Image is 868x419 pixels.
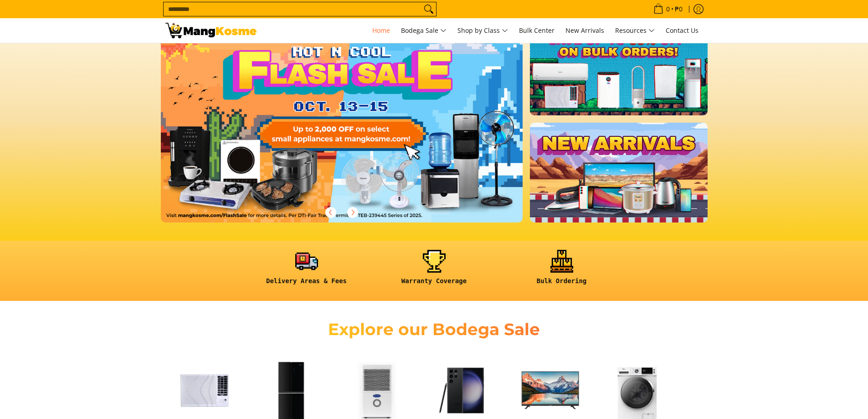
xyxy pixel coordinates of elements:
[665,6,671,12] span: 0
[666,26,699,35] span: Contact Us
[368,18,395,43] a: Home
[615,25,655,36] span: Resources
[561,18,609,43] a: New Arrivals
[375,250,493,292] a: <h6><strong>Warranty Coverage</strong></h6>
[165,23,257,38] img: Mang Kosme: Your Home Appliances Warehouse Sale Partner!
[396,18,451,43] a: Bodega Sale
[457,25,508,36] span: Shop by Class
[611,18,659,43] a: Resources
[661,18,703,43] a: Contact Us
[247,250,366,292] a: <h6><strong>Delivery Areas & Fees</strong></h6>
[673,6,684,12] span: ₱0
[266,18,703,43] nav: Main Menu
[453,18,513,43] a: Shop by Class
[161,16,552,237] a: More
[401,25,447,36] span: Bodega Sale
[421,2,436,16] button: Search
[343,202,363,222] button: Next
[519,26,555,35] span: Bulk Center
[321,202,341,222] button: Previous
[651,4,685,14] span: •
[302,319,566,340] h2: Explore our Bodega Sale
[503,250,621,292] a: <h6><strong>Bulk Ordering</strong></h6>
[565,26,604,35] span: New Arrivals
[372,26,390,35] span: Home
[514,18,559,43] a: Bulk Center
